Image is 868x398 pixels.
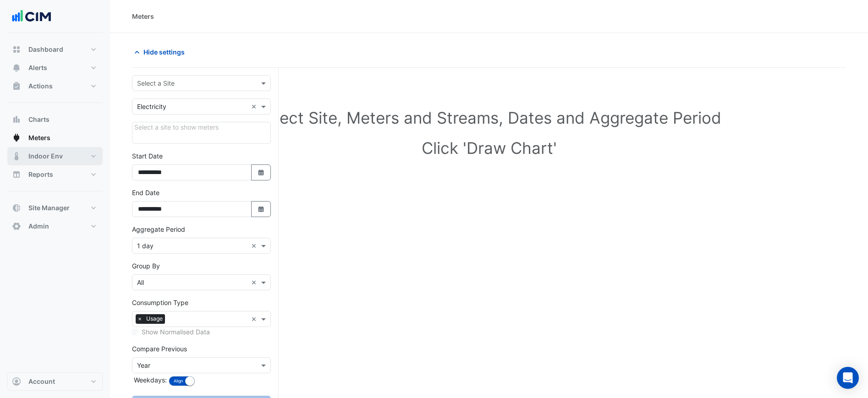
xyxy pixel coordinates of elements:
[257,205,265,213] fa-icon: Select Date
[7,147,103,165] button: Indoor Env
[7,217,103,235] button: Admin
[143,47,185,57] span: Hide settings
[132,261,160,271] label: Group By
[7,40,103,59] button: Dashboard
[251,314,259,324] span: Clear
[7,165,103,184] button: Reports
[11,7,52,26] img: Company Logo
[28,82,53,91] span: Actions
[28,222,49,231] span: Admin
[147,138,831,158] h1: Click 'Draw Chart'
[7,110,103,129] button: Charts
[142,327,210,337] label: Show Normalised Data
[251,241,259,251] span: Clear
[28,115,49,124] span: Charts
[132,122,271,144] div: Click Update or Cancel in Details panel
[7,77,103,95] button: Actions
[144,314,165,323] span: Usage
[12,152,21,161] app-icon: Indoor Env
[132,224,185,234] label: Aggregate Period
[837,367,859,389] div: Open Intercom Messenger
[12,82,21,91] app-icon: Actions
[12,45,21,54] app-icon: Dashboard
[7,199,103,217] button: Site Manager
[147,108,831,127] h1: Select Site, Meters and Streams, Dates and Aggregate Period
[28,152,63,161] span: Indoor Env
[7,59,103,77] button: Alerts
[7,129,103,147] button: Meters
[28,63,47,72] span: Alerts
[257,169,265,176] fa-icon: Select Date
[132,44,191,60] button: Hide settings
[132,327,271,337] div: Select meters or streams to enable normalisation
[132,344,187,354] label: Compare Previous
[28,203,70,213] span: Site Manager
[12,63,21,72] app-icon: Alerts
[132,298,188,307] label: Consumption Type
[251,278,259,287] span: Clear
[12,170,21,179] app-icon: Reports
[28,170,53,179] span: Reports
[12,133,21,142] app-icon: Meters
[12,115,21,124] app-icon: Charts
[12,203,21,213] app-icon: Site Manager
[28,45,63,54] span: Dashboard
[28,133,50,142] span: Meters
[136,314,144,323] span: ×
[132,188,159,197] label: End Date
[12,222,21,231] app-icon: Admin
[7,372,103,391] button: Account
[251,102,259,111] span: Clear
[132,375,167,385] label: Weekdays:
[28,377,55,386] span: Account
[132,151,163,161] label: Start Date
[132,11,154,21] div: Meters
